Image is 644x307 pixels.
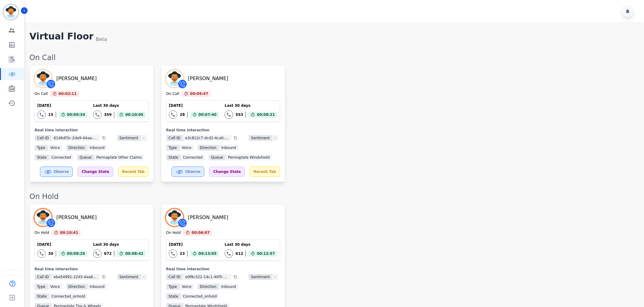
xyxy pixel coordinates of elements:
[117,274,141,280] span: Sentiment
[104,251,112,256] div: 672
[225,154,272,160] span: Permaplate Windshield
[96,36,107,43] div: Beta
[209,167,245,177] div: Change State
[56,75,97,82] div: [PERSON_NAME]
[169,103,219,108] div: [DATE]
[166,274,183,280] span: Call ID
[141,274,147,280] span: -
[180,251,185,256] div: 23
[125,251,143,257] span: 00:08:42
[35,128,148,133] div: Real time interaction
[235,112,243,117] div: 553
[66,284,87,290] span: Direction
[35,293,49,299] span: State
[118,167,148,177] div: Recent Tab
[49,293,88,299] span: connected_onhold
[181,154,205,160] span: connected
[37,242,87,247] div: [DATE]
[166,91,179,97] div: On Call
[166,293,181,299] span: State
[35,209,52,226] img: Avatar
[190,91,208,97] span: 00:09:47
[272,274,278,280] span: -
[169,242,219,247] div: [DATE]
[183,135,231,141] span: e3c812c7-dcd2-4ca0-8918-81b209e94d90
[51,135,100,141] span: 6146df3c-2da9-44aa-b391-8c472914e78b
[250,167,280,177] div: Recent Tab
[166,230,181,236] div: On Hold
[49,154,74,160] span: connected
[183,274,231,280] span: e0f8c322-14c1-40f5-8145-bd11c295c179
[93,103,146,108] div: Last 30 days
[181,293,219,299] span: connected_onhold
[35,135,51,141] span: Call ID
[166,135,183,141] span: Call ID
[35,230,49,236] div: On Hold
[67,251,85,257] span: 00:08:20
[249,274,272,280] span: Sentiment
[219,145,239,151] span: inbound
[35,284,48,290] span: Type
[87,145,107,151] span: inbound
[257,112,275,118] span: 00:08:21
[48,145,62,151] span: voice
[66,145,87,151] span: Direction
[225,103,277,108] div: Last 30 days
[179,145,194,151] span: voice
[249,135,272,141] span: Sentiment
[4,5,18,19] img: Bordered avatar
[87,284,107,290] span: inbound
[166,267,280,272] div: Real time interaction
[77,154,94,160] span: Queue
[94,154,144,160] span: Permaplate Other Claims
[35,70,52,87] img: Avatar
[35,274,51,280] span: Call ID
[219,284,239,290] span: inbound
[35,145,48,151] span: Type
[166,70,183,87] img: Avatar
[172,167,204,177] button: Observe
[37,103,87,108] div: [DATE]
[188,214,228,221] div: [PERSON_NAME]
[141,135,147,141] span: -
[29,31,93,43] h1: Virtual Floor
[60,230,78,236] span: 00:10:41
[166,284,179,290] span: Type
[58,91,77,97] span: 00:02:11
[56,214,97,221] div: [PERSON_NAME]
[29,53,638,62] div: On Call
[35,267,148,272] div: Real time interaction
[48,112,53,117] div: 15
[29,192,638,201] div: On Hold
[166,209,183,226] img: Avatar
[35,154,49,160] span: State
[48,284,62,290] span: voice
[235,251,243,256] div: 612
[257,251,275,257] span: 00:12:57
[199,112,217,118] span: 00:07:40
[51,274,100,280] span: eba54991-22d3-4aa6-b429-4f1cd41b038d
[93,242,146,247] div: Last 30 days
[180,112,185,117] div: 28
[179,284,194,290] span: voice
[117,135,141,141] span: Sentiment
[198,284,219,290] span: Direction
[35,91,48,97] div: On Call
[104,112,112,117] div: 359
[192,230,210,236] span: 00:06:07
[48,251,53,256] div: 30
[225,242,277,247] div: Last 30 days
[166,128,280,133] div: Real time interaction
[198,145,219,151] span: Direction
[78,167,113,177] div: Change State
[166,145,179,151] span: Type
[125,112,143,118] span: 00:10:05
[185,169,200,174] span: Observe
[54,169,69,174] span: Observe
[188,75,228,82] div: [PERSON_NAME]
[209,154,225,160] span: Queue
[272,135,278,141] span: -
[67,112,85,118] span: 00:09:34
[199,251,217,257] span: 00:13:05
[166,154,181,160] span: State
